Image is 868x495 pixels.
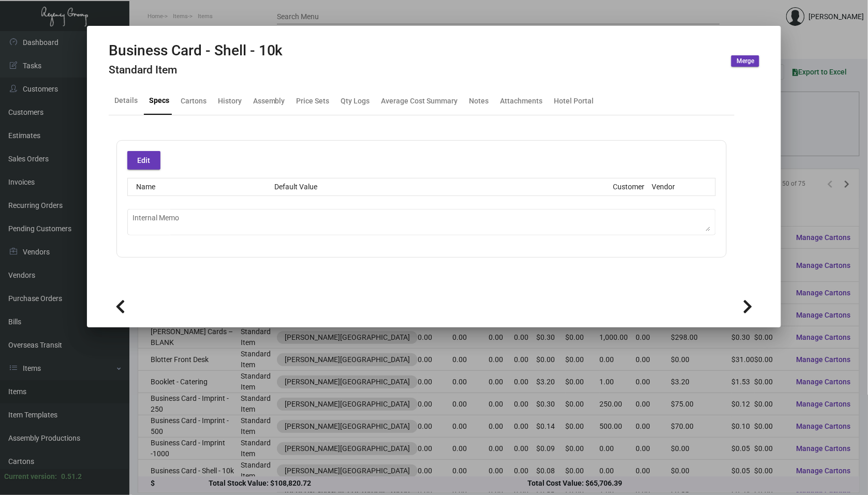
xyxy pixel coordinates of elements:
[4,471,57,482] div: Current version:
[737,57,754,66] span: Merge
[61,471,82,482] div: 0.51.2
[501,95,543,106] div: Attachments
[297,95,330,106] div: Price Sets
[469,95,489,106] div: Notes
[381,95,458,106] div: Average Cost Summary
[109,64,283,77] h4: Standard Item
[114,95,138,106] div: Details
[652,182,675,192] div: Vendor
[266,182,612,192] div: Default Value
[149,95,169,106] div: Specs
[137,156,150,164] span: Edit
[218,95,242,106] div: History
[554,95,594,106] div: Hotel Portal
[341,95,370,106] div: Qty Logs
[731,55,759,67] button: Merge
[613,182,645,192] div: Customer
[181,95,207,106] div: Cartons
[109,42,283,59] h2: Business Card - Shell - 10k
[127,151,160,170] button: Edit
[128,182,266,192] div: Name
[253,95,285,106] div: Assembly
